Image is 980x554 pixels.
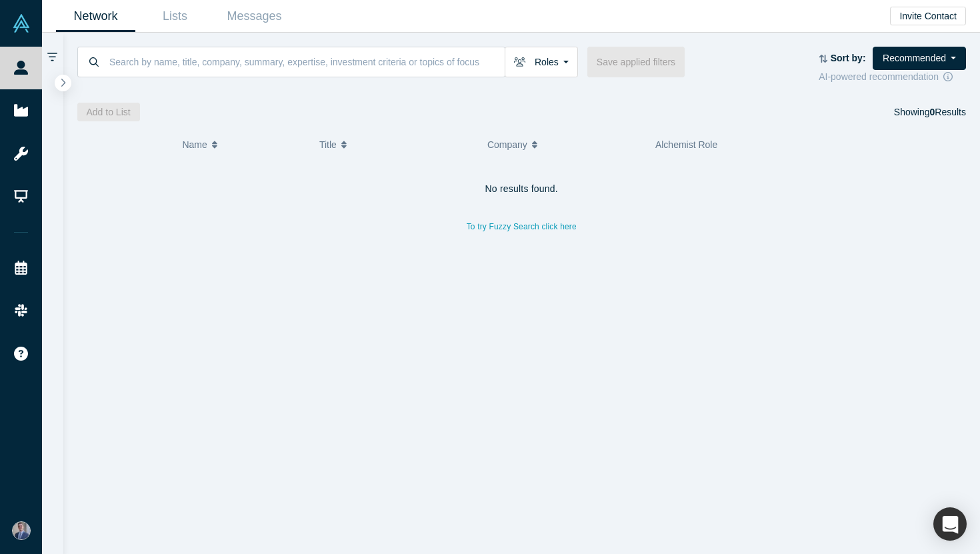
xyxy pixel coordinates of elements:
[182,131,305,159] button: Name
[108,46,505,77] input: Search by name, title, company, summary, expertise, investment criteria or topics of focus
[873,47,966,70] button: Recommended
[319,131,473,159] button: Title
[587,47,685,77] button: Save applied filters
[77,103,140,121] button: Add to List
[655,139,717,150] span: Alchemist Role
[182,131,207,159] span: Name
[487,131,527,159] span: Company
[135,1,215,32] a: Lists
[505,47,578,77] button: Roles
[12,521,31,540] img: Connor Owen's Account
[930,107,935,117] strong: 0
[487,131,641,159] button: Company
[930,107,966,117] span: Results
[457,218,586,235] button: To try Fuzzy Search click here
[894,103,966,121] div: Showing
[12,14,31,33] img: Alchemist Vault Logo
[319,131,337,159] span: Title
[890,7,966,25] button: Invite Contact
[215,1,294,32] a: Messages
[56,1,135,32] a: Network
[77,183,967,195] h4: No results found.
[819,70,966,84] div: AI-powered recommendation
[831,53,866,63] strong: Sort by:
